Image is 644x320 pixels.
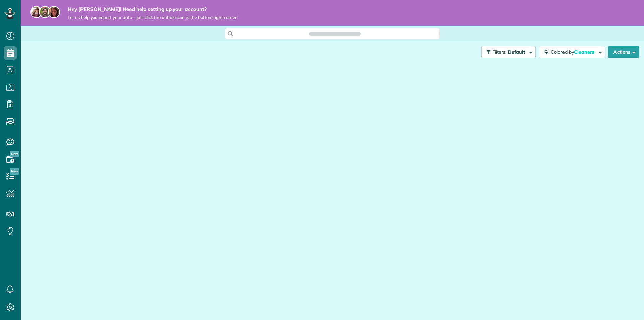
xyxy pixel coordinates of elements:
[48,6,60,18] img: michelle-19f622bdf1676172e81f8f8fba1fb50e276960ebfe0243fe18214015130c80e4.jpg
[574,49,595,55] span: Cleaners
[68,6,238,13] strong: Hey [PERSON_NAME]! Need help setting up your account?
[10,168,19,175] span: New
[539,46,605,58] button: Colored byCleaners
[608,46,639,58] button: Actions
[481,46,536,58] button: Filters: Default
[478,46,536,58] a: Filters: Default
[492,49,506,55] span: Filters:
[10,151,19,157] span: New
[551,49,597,55] span: Colored by
[508,49,526,55] span: Default
[39,6,51,18] img: jorge-587dff0eeaa6aab1f244e6dc62b8924c3b6ad411094392a53c71c6c4a576187d.jpg
[316,30,354,37] span: Search ZenMaid…
[68,15,238,20] span: Let us help you import your data - just click the bubble icon in the bottom right corner!
[30,6,42,18] img: maria-72a9807cf96188c08ef61303f053569d2e2a8a1cde33d635c8a3ac13582a053d.jpg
